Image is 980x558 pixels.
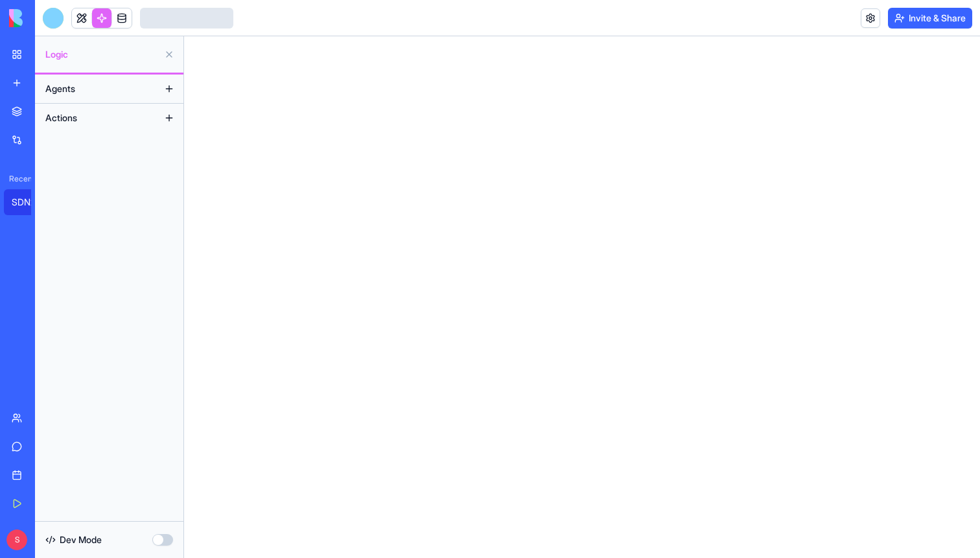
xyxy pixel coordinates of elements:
button: Agents [39,78,159,99]
span: Actions [45,111,77,124]
button: Invite & Share [888,8,972,29]
span: Logic [45,48,159,61]
img: logo [9,9,89,27]
span: Agents [45,82,75,95]
span: S [6,529,27,550]
span: Dev Mode [60,533,102,546]
span: Recent [4,174,31,184]
button: Actions [39,108,159,128]
a: SDN25 Email Automation [4,189,56,215]
div: SDN25 Email Automation [12,196,48,209]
